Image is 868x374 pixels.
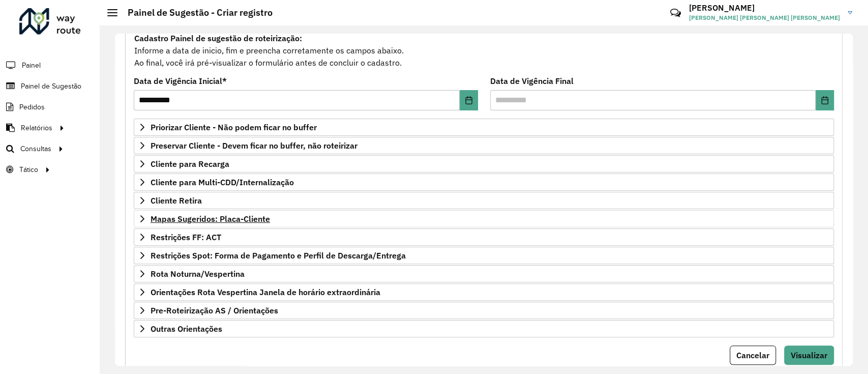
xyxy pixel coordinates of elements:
[791,350,827,360] span: Visualizar
[784,346,834,365] button: Visualizar
[730,346,776,365] button: Cancelar
[151,215,270,223] span: Mapas Sugeridos: Placa-Cliente
[117,7,273,18] h2: Painel de Sugestão - Criar registro
[151,196,202,205] span: Cliente Retira
[151,325,222,333] span: Outras Orientações
[134,265,834,282] a: Rota Noturna/Vespertina
[689,13,840,22] span: [PERSON_NAME] [PERSON_NAME] [PERSON_NAME]
[151,123,317,131] span: Priorizar Cliente - Não podem ficar no buffer
[689,3,840,13] h3: [PERSON_NAME]
[134,210,834,227] a: Mapas Sugeridos: Placa-Cliente
[20,143,51,154] span: Consultas
[134,137,834,154] a: Preservar Cliente - Devem ficar no buffer, não roteirizar
[134,228,834,246] a: Restrições FF: ACT
[134,247,834,264] a: Restrições Spot: Forma de Pagamento e Perfil de Descarga/Entrega
[21,81,81,92] span: Painel de Sugestão
[134,320,834,337] a: Outras Orientações
[151,233,221,241] span: Restrições FF: ACT
[151,270,245,278] span: Rota Noturna/Vespertina
[134,155,834,172] a: Cliente para Recarga
[665,2,686,24] a: Contato Rápido
[460,90,478,110] button: Choose Date
[816,90,834,110] button: Choose Date
[134,32,834,69] div: Informe a data de inicio, fim e preencha corretamente os campos abaixo. Ao final, você irá pré-vi...
[134,302,834,319] a: Pre-Roteirização AS / Orientações
[134,283,834,301] a: Orientações Rota Vespertina Janela de horário extraordinária
[134,174,834,191] a: Cliente para Multi-CDD/Internalização
[151,288,380,296] span: Orientações Rota Vespertina Janela de horário extraordinária
[134,75,227,87] label: Data de Vigência Inicial
[134,119,834,136] a: Priorizar Cliente - Não podem ficar no buffer
[134,33,302,43] strong: Cadastro Painel de sugestão de roteirização:
[151,306,278,314] span: Pre-Roteirização AS / Orientações
[19,102,45,112] span: Pedidos
[151,178,294,186] span: Cliente para Multi-CDD/Internalização
[151,251,406,260] span: Restrições Spot: Forma de Pagamento e Perfil de Descarga/Entrega
[490,75,574,87] label: Data de Vigência Final
[151,141,357,150] span: Preservar Cliente - Devem ficar no buffer, não roteirizar
[19,164,38,175] span: Tático
[22,60,41,71] span: Painel
[736,350,769,360] span: Cancelar
[21,123,52,133] span: Relatórios
[134,192,834,209] a: Cliente Retira
[151,160,229,168] span: Cliente para Recarga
